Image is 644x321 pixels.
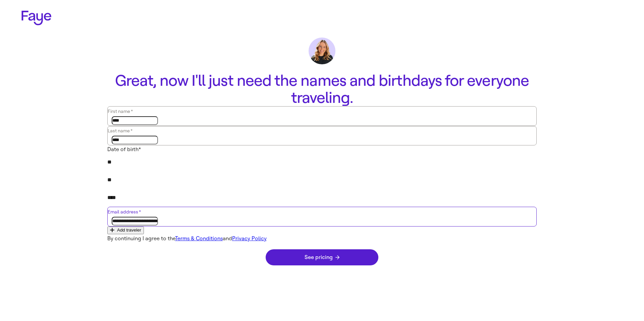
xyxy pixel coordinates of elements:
span: Add traveler [110,228,141,233]
a: Privacy Policy [232,235,267,242]
input: Month [107,157,537,168]
h1: Great, now I'll just need the names and birthdays for everyone traveling. [107,72,537,106]
a: Terms & Conditions [175,235,223,242]
span: See pricing [305,255,339,260]
input: Year [107,192,537,203]
div: By continuing I agree to the and [107,235,537,243]
input: Day [107,175,537,186]
label: Last name [107,126,532,135]
button: Add traveler [107,227,144,234]
label: First name [107,107,532,116]
label: Email address [107,207,532,216]
button: See pricing [266,249,378,265]
span: Date of birth * [107,146,141,152]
